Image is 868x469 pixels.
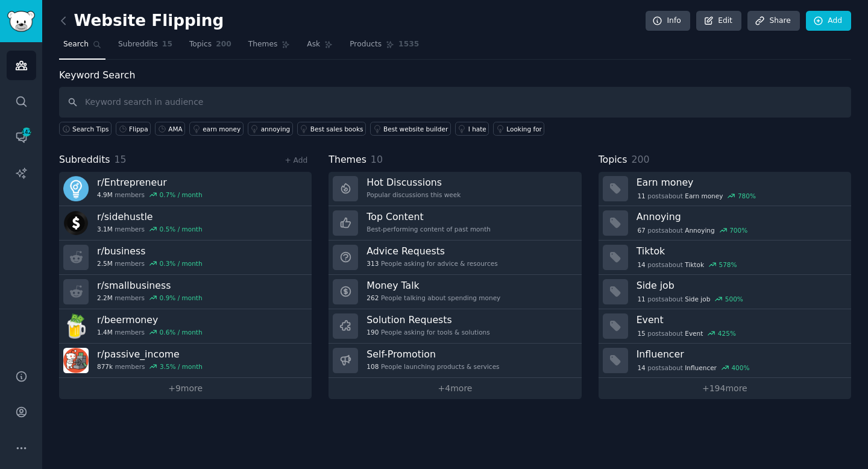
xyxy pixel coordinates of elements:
a: Hot DiscussionsPopular discussions this week [329,172,581,206]
a: Best website builder [370,122,451,136]
div: Flippa [129,125,148,133]
div: Best sales books [310,125,363,133]
span: 14 [637,364,645,372]
h3: Money Talk [366,279,500,292]
a: Search [59,35,105,60]
a: Looking for [493,122,544,136]
img: sidehustle [63,210,89,236]
h3: Earn money [637,176,843,189]
h3: r/ Entrepreneur [97,176,203,189]
a: Topics200 [185,35,236,60]
span: Products [350,39,382,50]
div: Popular discussions this week [366,190,461,199]
label: Keyword Search [59,69,135,81]
span: 15 [637,329,645,338]
a: +4more [329,378,581,399]
span: 313 [366,259,379,268]
img: beermoney [63,313,89,339]
div: 0.3 % / month [160,259,203,268]
a: Tiktok14postsaboutTiktok578% [599,241,851,275]
input: Keyword search in audience [59,87,851,118]
span: 14 [637,260,645,269]
a: Add [806,11,851,31]
span: Influencer [685,364,717,372]
div: post s about [637,225,749,236]
a: r/passive_income877kmembers3.5% / month [59,344,312,378]
div: members [97,362,203,371]
div: post s about [637,294,744,304]
a: +194more [599,378,851,399]
div: Looking for [506,125,542,133]
a: Event15postsaboutEvent425% [599,309,851,344]
a: + Add [285,156,307,165]
h3: Tiktok [637,245,843,257]
a: Top ContentBest-performing content of past month [329,206,581,241]
div: post s about [637,190,757,201]
div: Best website builder [383,125,448,133]
div: People asking for tools & solutions [366,328,489,336]
button: Search Tips [59,122,112,136]
a: Self-Promotion108People launching products & services [329,344,581,378]
a: Themes [244,35,295,60]
h3: Annoying [637,210,843,223]
a: Money Talk262People talking about spending money [329,275,581,309]
a: annoying [248,122,293,136]
h3: r/ business [97,245,203,257]
div: members [97,294,203,302]
span: 2.2M [97,294,113,302]
a: I hate [455,122,489,136]
span: 15 [162,39,172,50]
a: Side job11postsaboutSide job500% [599,275,851,309]
h3: Top Content [366,210,491,223]
span: 190 [366,328,379,336]
a: Share [747,11,799,31]
span: Search [63,39,89,50]
h3: Event [637,313,843,326]
a: AMA [155,122,185,136]
span: Subreddits [59,153,110,168]
span: Topics [189,39,212,50]
div: I hate [468,125,486,133]
div: 500 % [725,295,743,303]
div: 0.7 % / month [160,190,203,199]
h3: Influencer [637,348,843,360]
div: Best-performing content of past month [366,225,491,233]
span: Ask [307,39,320,50]
a: Products1535 [345,35,423,60]
a: Info [646,11,690,31]
span: Topics [599,153,627,168]
a: +9more [59,378,312,399]
div: People launching products & services [366,362,499,371]
div: People talking about spending money [366,294,500,302]
a: r/Entrepreneur4.9Mmembers0.7% / month [59,172,312,206]
span: Search Tips [72,125,109,133]
div: 0.9 % / month [160,294,203,302]
a: Annoying67postsaboutAnnoying700% [599,206,851,241]
span: 2.5M [97,259,113,268]
a: r/sidehustle3.1Mmembers0.5% / month [59,206,312,241]
a: Advice Requests313People asking for advice & resources [329,241,581,275]
span: 10 [371,154,383,165]
h2: Website Flipping [59,11,224,31]
a: r/beermoney1.4Mmembers0.6% / month [59,309,312,344]
a: 142 [7,122,36,152]
div: earn money [203,125,241,133]
div: 700 % [729,226,747,234]
div: post s about [637,362,751,373]
span: 4.9M [97,190,113,199]
span: 200 [216,39,231,50]
span: Earn money [685,192,723,200]
h3: r/ passive_income [97,348,203,360]
div: 0.5 % / month [160,225,203,233]
span: 11 [637,295,645,303]
h3: r/ smallbusiness [97,279,203,292]
h3: Self-Promotion [366,348,499,360]
span: 877k [97,362,113,371]
div: People asking for advice & resources [366,259,497,268]
span: 108 [366,362,379,371]
a: r/business2.5Mmembers0.3% / month [59,241,312,275]
a: r/smallbusiness2.2Mmembers0.9% / month [59,275,312,309]
span: Themes [329,153,366,168]
div: members [97,328,203,336]
span: 1.4M [97,328,113,336]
